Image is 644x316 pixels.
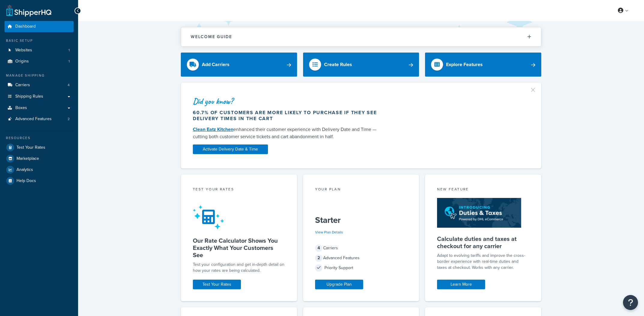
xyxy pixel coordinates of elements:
a: Boxes [5,102,74,114]
a: Upgrade Plan [315,280,363,289]
span: 1 [68,48,70,53]
span: Analytics [17,167,33,172]
span: 2 [68,117,70,122]
a: Analytics [5,164,74,175]
a: Marketplace [5,153,74,164]
a: View Plan Details [315,229,343,235]
span: Shipping Rules [15,94,43,99]
div: Basic Setup [5,38,74,43]
a: Origins1 [5,56,74,67]
li: Carriers [5,80,74,91]
div: Your Plan [315,187,407,193]
div: Explore Features [446,60,483,69]
a: Activate Delivery Date & Time [193,144,268,154]
span: Advanced Features [15,117,52,122]
div: Add Carriers [202,60,229,69]
span: Origins [15,59,29,64]
a: Clean Eatz Kitchen [193,126,233,133]
div: enhanced their customer experience with Delivery Date and Time — cutting both customer service ti... [193,126,383,140]
h5: Starter [315,215,407,225]
span: Test Your Rates [17,145,45,150]
li: Websites [5,45,74,56]
a: Dashboard [5,21,74,32]
li: Advanced Features [5,114,74,125]
div: Resources [5,135,74,141]
a: Advanced Features2 [5,114,74,125]
a: Shipping Rules [5,91,74,102]
a: Test Your Rates [193,280,241,289]
a: Explore Features [425,53,541,77]
div: Did you know? [193,97,383,105]
h5: Calculate duties and taxes at checkout for any carrier [437,235,529,250]
button: Welcome Guide [181,27,541,46]
div: Priority Support [315,264,407,272]
div: 60.7% of customers are more likely to purchase if they see delivery times in the cart [193,110,383,122]
div: New Feature [437,187,529,193]
div: Manage Shipping [5,73,74,78]
span: Help Docs [17,178,36,184]
span: 1 [68,59,70,64]
span: Boxes [15,105,27,111]
a: Help Docs [5,175,74,186]
span: Websites [15,48,32,53]
span: 4 [315,245,322,252]
a: Carriers4 [5,80,74,91]
div: Create Rules [324,60,352,69]
span: 2 [315,254,322,262]
a: Test Your Rates [5,142,74,153]
h2: Welcome Guide [191,35,232,39]
div: Test your rates [193,187,285,193]
div: Carriers [315,244,407,252]
span: Marketplace [17,156,39,161]
div: Advanced Features [315,254,407,262]
div: Test your configuration and get in-depth detail on how your rates are being calculated. [193,262,285,274]
p: Adapt to evolving tariffs and improve the cross-border experience with real-time duties and taxes... [437,253,529,271]
span: Carriers [15,83,30,88]
a: Learn More [437,280,485,289]
a: Create Rules [303,53,419,77]
li: Origins [5,56,74,67]
h5: Our Rate Calculator Shows You Exactly What Your Customers See [193,237,285,259]
a: Add Carriers [181,53,297,77]
span: 4 [68,83,70,88]
a: Websites1 [5,45,74,56]
button: Open Resource Center [623,295,638,310]
span: Dashboard [15,24,36,29]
